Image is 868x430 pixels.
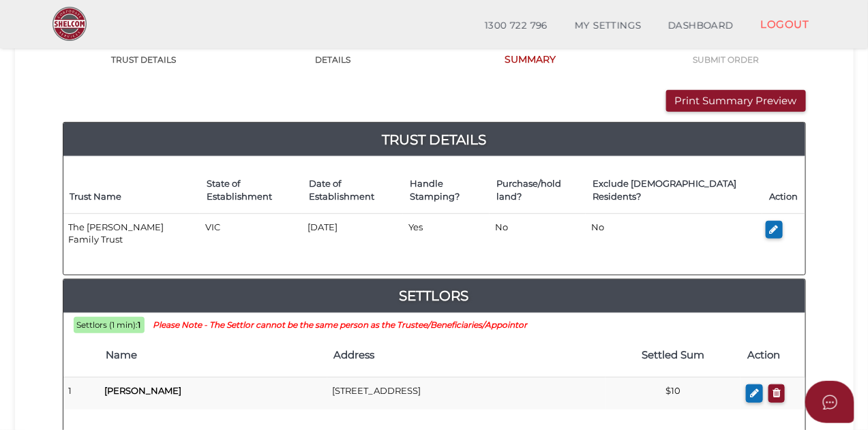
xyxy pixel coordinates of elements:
td: No [490,213,586,253]
td: [DATE] [302,213,403,253]
td: 1 [63,378,99,410]
button: Print Summary Preview [666,90,806,112]
th: Action [762,167,805,213]
a: 1300 722 796 [471,12,561,40]
b: 1 [138,320,141,330]
td: No [586,213,762,253]
td: $10 [605,378,741,410]
td: [STREET_ADDRESS] [327,378,605,410]
a: LOGOUT [747,10,823,38]
a: Settlors [63,285,805,307]
th: Trust Name [63,167,200,213]
h4: Address [334,350,599,361]
td: VIC [200,213,302,253]
td: The [PERSON_NAME] Family Trust [63,213,200,253]
b: [PERSON_NAME] [104,385,181,396]
a: MY SETTINGS [561,12,655,40]
a: Trust Details [63,129,805,151]
small: Please Note - The Settlor cannot be the same person as the Trustee/Beneficiaries/Appointor [153,320,528,330]
td: Yes [403,213,490,253]
th: Handle Stamping? [403,167,490,213]
th: Exclude [DEMOGRAPHIC_DATA] Residents? [586,167,762,213]
button: Open asap [805,381,854,423]
span: Settlors (1 min): [77,320,138,330]
th: State of Establishment [200,167,302,213]
a: DASHBOARD [655,12,747,40]
h4: Name [106,350,320,361]
th: Date of Establishment [302,167,403,213]
h4: Action [747,350,798,361]
th: Purchase/hold land? [490,167,586,213]
h4: Settled Sum [612,350,734,361]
